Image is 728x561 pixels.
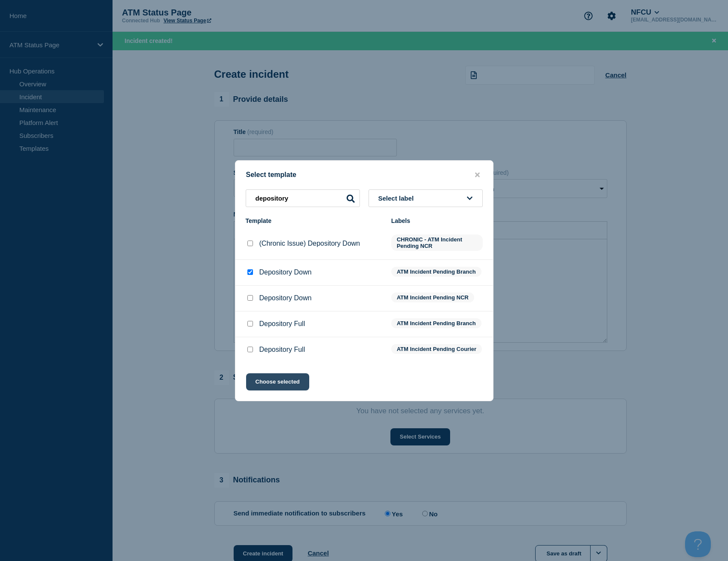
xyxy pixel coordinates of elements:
input: Search templates & labels [246,189,360,207]
div: Select template [235,171,493,179]
p: (Chronic Issue) Depository Down [259,240,360,247]
input: Depository Down checkbox [247,269,253,275]
button: close button [472,171,482,179]
p: Depository Down [259,294,312,302]
span: ATM Incident Pending Courier [391,344,482,354]
button: Select label [369,189,483,207]
input: Depository Down checkbox [247,295,253,301]
p: Depository Full [259,320,305,328]
p: Depository Full [259,346,305,354]
span: CHRONIC - ATM Incident Pending NCR [391,235,483,251]
p: Depository Down [259,268,312,276]
span: ATM Incident Pending Branch [391,318,481,328]
span: ATM Incident Pending NCR [391,293,474,302]
span: ATM Incident Pending Branch [391,267,481,277]
div: Template [246,217,383,224]
input: Depository Full checkbox [247,347,253,352]
span: Select label [378,195,417,202]
div: Labels [391,217,483,224]
input: (Chronic Issue) Depository Down checkbox [247,241,253,246]
button: Choose selected [246,373,309,390]
input: Depository Full checkbox [247,321,253,326]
